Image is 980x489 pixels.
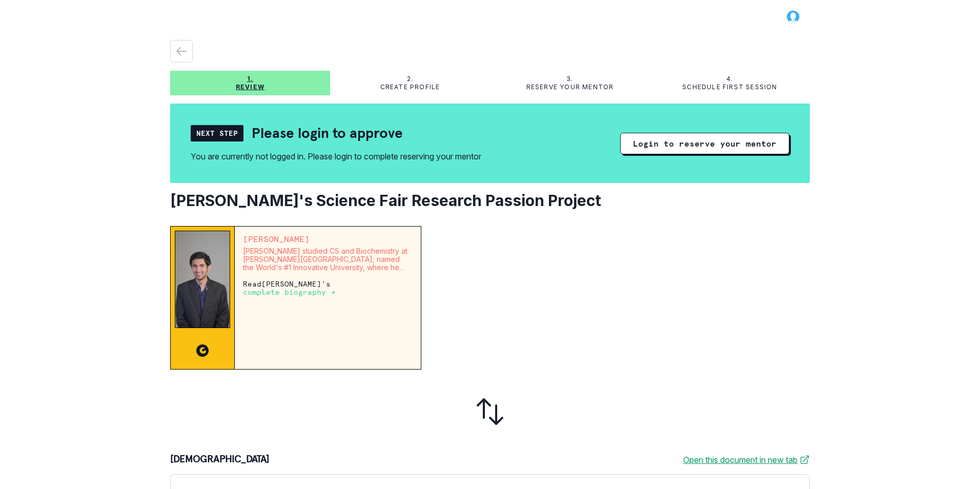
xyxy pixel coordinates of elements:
[526,83,614,91] p: Reserve your mentor
[683,454,810,466] a: Open this document in new tab
[407,75,413,83] p: 2.
[243,288,335,296] p: complete biography →
[243,288,335,296] a: complete biography →
[191,125,243,141] div: Next Step
[247,75,253,83] p: 1.
[726,75,733,83] p: 4.
[682,83,777,91] p: Schedule first session
[196,344,209,357] img: CC image
[170,191,810,210] h2: [PERSON_NAME]'s Science Fair Research Passion Project
[380,83,440,91] p: Create profile
[566,75,573,83] p: 3.
[620,133,789,154] button: Login to reserve your mentor
[777,8,810,25] button: profile picture
[236,83,264,91] p: Review
[191,150,481,162] div: You are currently not logged in. Please login to complete reserving your mentor
[170,454,270,466] p: [DEMOGRAPHIC_DATA]
[243,235,413,243] p: [PERSON_NAME]
[175,231,230,328] img: Mentor Image
[243,247,413,272] p: [PERSON_NAME] studied CS and Biochemistry at [PERSON_NAME][GEOGRAPHIC_DATA], named the World's #1...
[252,124,403,142] h2: Please login to approve
[243,280,413,296] p: Read [PERSON_NAME] 's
